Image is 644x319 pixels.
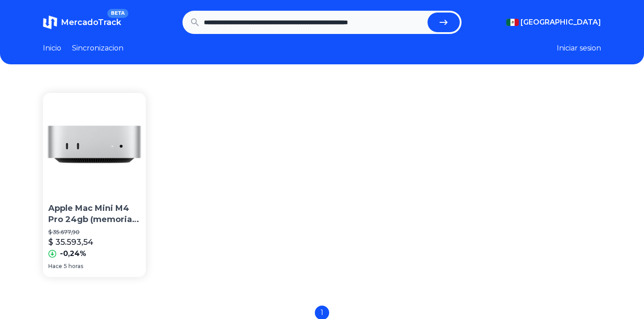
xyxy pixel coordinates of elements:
img: MercadoTrack [43,15,57,29]
a: MercadoTrackBETA [43,15,121,29]
a: Inicio [43,43,61,54]
p: Apple Mac Mini M4 Pro 24gb (memoria Unificada) 512 gb Plata [48,203,140,225]
a: Sincronizacion [72,43,123,54]
span: MercadoTrack [61,17,121,27]
img: Mexico [506,19,519,26]
img: Apple Mac Mini M4 Pro 24gb (memoria Unificada) 512 gb Plata [43,93,146,196]
p: -0,24% [60,248,86,259]
p: $ 35.593,54 [48,236,93,248]
a: Apple Mac Mini M4 Pro 24gb (memoria Unificada) 512 gb PlataApple Mac Mini M4 Pro 24gb (memoria Un... [43,93,146,277]
p: $ 35.677,90 [48,229,140,236]
span: [GEOGRAPHIC_DATA] [521,17,601,28]
span: BETA [107,9,128,18]
span: 5 horas [64,263,83,270]
button: Iniciar sesion [557,43,601,54]
button: [GEOGRAPHIC_DATA] [506,17,601,28]
span: Hace [48,263,62,270]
